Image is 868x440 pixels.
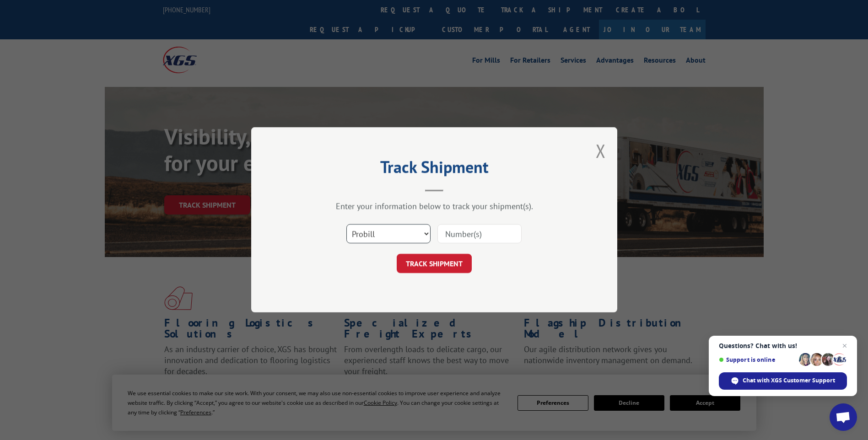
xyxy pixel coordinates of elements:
[839,340,850,351] span: Close chat
[743,376,835,385] span: Chat with XGS Customer Support
[719,356,796,363] span: Support is online
[596,139,606,163] button: Close modal
[397,254,472,274] button: TRACK SHIPMENT
[719,342,847,349] span: Questions? Chat with us!
[719,372,847,390] div: Chat with XGS Customer Support
[297,201,571,212] div: Enter your information below to track your shipment(s).
[437,225,522,244] input: Number(s)
[830,403,857,431] div: Open chat
[297,161,571,178] h2: Track Shipment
